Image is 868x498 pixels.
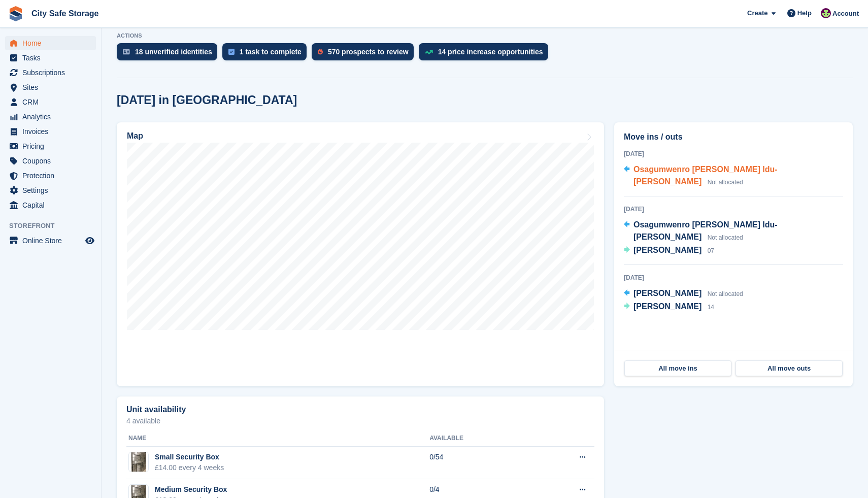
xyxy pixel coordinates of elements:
span: Osagumwenro [PERSON_NAME] Idu-[PERSON_NAME] [633,165,778,186]
img: task-75834270c22a3079a89374b754ae025e5fb1db73e45f91037f5363f120a921f8.svg [228,49,235,55]
span: Account [832,9,859,19]
a: menu [5,65,96,80]
div: 1 task to complete [240,48,302,56]
span: [PERSON_NAME] [633,289,702,297]
a: Preview store [84,235,96,247]
div: [DATE] [624,205,843,214]
span: Analytics [22,110,83,124]
a: City Safe Storage [27,5,103,22]
td: 0/54 [429,447,531,479]
div: £14.00 every 4 weeks [155,462,224,473]
span: Not allocated [708,290,743,297]
span: Osagumwenro [PERSON_NAME] Idu-[PERSON_NAME] [633,220,778,241]
span: Sites [22,80,83,94]
a: menu [5,124,96,139]
div: 14 price increase opportunities [438,48,543,56]
a: menu [5,80,96,94]
span: Home [22,36,83,50]
span: 07 [708,247,714,254]
div: 570 prospects to review [328,48,409,56]
a: 570 prospects to review [312,43,419,65]
span: Settings [22,183,83,197]
div: [DATE] [624,149,843,158]
h2: Move ins / outs [624,131,843,143]
span: [PERSON_NAME] [633,302,702,311]
th: Name [126,430,429,447]
img: Screenshot%202022-09-20%20at%2009.47.41.png [131,452,146,472]
a: Osagumwenro [PERSON_NAME] Idu-[PERSON_NAME] Not allocated [624,219,843,244]
span: Coupons [22,154,83,168]
span: Help [797,8,812,18]
a: Map [117,122,604,386]
a: menu [5,234,96,248]
h2: Unit availability [126,405,186,414]
a: menu [5,95,96,109]
a: [PERSON_NAME] 07 [624,244,714,257]
div: Medium Security Box [155,484,227,495]
span: Subscriptions [22,65,83,80]
a: menu [5,154,96,168]
a: All move outs [736,360,843,377]
a: menu [5,183,96,197]
a: menu [5,169,96,183]
span: Not allocated [708,234,743,241]
img: price_increase_opportunities-93ffe204e8149a01c8c9dc8f82e8f89637d9d84a8eef4429ea346261dce0b2c0.svg [425,50,433,54]
a: [PERSON_NAME] Not allocated [624,287,743,301]
a: menu [5,51,96,65]
a: [PERSON_NAME] 14 [624,301,714,314]
span: Storefront [9,221,101,231]
img: verify_identity-adf6edd0f0f0b5bbfe63781bf79b02c33cf7c696d77639b501bdc392416b5a36.svg [123,49,130,55]
span: Not allocated [708,179,743,186]
h2: [DATE] in [GEOGRAPHIC_DATA] [117,93,297,107]
p: ACTIONS [117,32,853,39]
a: 1 task to complete [222,43,312,65]
span: 14 [708,304,714,311]
span: Online Store [22,234,83,248]
span: Create [747,8,767,18]
img: Richie Miller [821,8,831,18]
a: 14 price increase opportunities [419,43,553,65]
div: Small Security Box [155,452,224,462]
a: All move ins [624,360,731,377]
span: Tasks [22,51,83,65]
div: 18 unverified identities [135,48,212,56]
img: stora-icon-8386f47178a22dfd0bd8f6a31ec36ba5ce8667c1dd55bd0f319d3a0aa187defe.svg [8,6,23,21]
span: CRM [22,95,83,109]
span: [PERSON_NAME] [633,246,702,254]
span: Protection [22,169,83,183]
span: Invoices [22,124,83,139]
a: menu [5,139,96,153]
img: prospect-51fa495bee0391a8d652442698ab0144808aea92771e9ea1ae160a38d050c398.svg [318,49,323,55]
a: Osagumwenro [PERSON_NAME] Idu-[PERSON_NAME] Not allocated [624,163,843,189]
a: menu [5,36,96,50]
th: Available [429,430,531,447]
a: menu [5,110,96,124]
span: Capital [22,198,83,212]
div: [DATE] [624,273,843,282]
span: Pricing [22,139,83,153]
a: 18 unverified identities [117,43,222,65]
h2: Map [127,131,143,141]
a: menu [5,198,96,212]
p: 4 available [126,417,594,424]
